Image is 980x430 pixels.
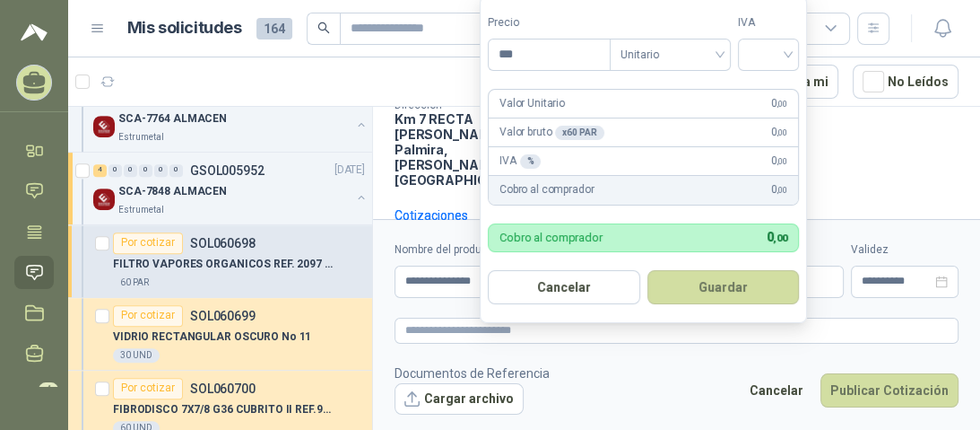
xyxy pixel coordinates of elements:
p: SOL060698 [190,237,256,250]
span: ,00 [776,186,787,196]
label: Nombre del producto [395,241,594,259]
p: Estrumetal [118,130,164,145]
span: Unitario [620,41,720,68]
label: Flete [772,241,844,259]
p: $ 0,00 [772,266,844,298]
div: 0 [108,164,122,177]
div: Cotizaciones [395,206,468,225]
a: 4 0 0 0 0 0 GSOL005952[DATE] Company LogoSCA-7848 ALMACENEstrumetal [93,160,369,217]
p: SOL060699 [190,310,256,322]
span: 4 [39,382,58,397]
span: ,00 [776,99,787,109]
p: SCA-7764 ALMACEN [118,110,227,127]
button: Guardar [646,270,799,304]
p: Valor Unitario [499,95,565,112]
div: 60 PAR [113,276,156,290]
label: Precio [488,14,610,31]
p: IVA [499,153,541,170]
div: Por cotizar [113,378,183,399]
div: 30 UND [113,348,160,363]
p: Documentos de Referencia [395,364,550,383]
p: [DATE] [334,162,365,179]
a: Por cotizarSOL060699VIDRIO RECTANGULAR OSCURO No 1130 UND [68,298,372,371]
span: 0 [770,153,786,170]
span: ,00 [776,156,787,166]
div: Por cotizar [113,305,183,327]
button: Cancelar [740,373,813,408]
button: No Leídos [853,65,958,99]
span: 164 [256,18,292,39]
span: 0 [770,182,786,199]
a: 0 2 0 0 0 0 GSOL005953[DATE] Company LogoSCA-7764 ALMACENEstrumetal [93,87,369,145]
p: SCA-7848 ALMACEN [118,183,227,200]
p: Estrumetal [118,203,164,217]
img: Logo peakr [21,22,48,43]
img: Company Logo [93,116,115,137]
div: 0 [154,164,168,177]
p: Valor bruto [499,124,604,141]
button: Publicar Cotización [820,373,958,408]
div: 4 [93,164,107,177]
label: IVA [738,14,799,31]
div: 0 [124,164,137,177]
div: % [519,154,541,169]
p: Km 7 RECTA [PERSON_NAME] Palmira , [PERSON_NAME][GEOGRAPHIC_DATA] [395,111,554,188]
span: 0 [766,230,786,244]
button: Cargar archivo [395,383,524,416]
p: FILTRO VAPORES ORGANICOS REF. 2097 3M [113,256,336,273]
p: Cobro al comprador [499,233,603,244]
span: ,00 [773,233,787,244]
p: Cobro al comprador [499,182,594,199]
p: GSOL005952 [190,164,265,177]
button: Cancelar [488,270,640,304]
p: VIDRIO RECTANGULAR OSCURO No 11 [113,329,311,346]
div: Por cotizar [113,233,183,254]
h1: Mis solicitudes [127,15,242,41]
label: Validez [851,241,958,259]
div: 0 [139,164,152,177]
div: 0 [169,164,183,177]
p: SOL060700 [190,382,256,395]
span: 0 [770,124,786,141]
img: Company Logo [93,189,115,210]
span: search [317,22,330,34]
p: FIBRODISCO 7X7/8 G36 CUBRITO II REF.982C [113,401,336,418]
span: ,00 [776,127,787,137]
a: 4 [14,378,54,411]
span: 0 [770,95,786,112]
div: x 60 PAR [555,126,603,140]
a: Por cotizarSOL060698FILTRO VAPORES ORGANICOS REF. 2097 3M60 PAR [68,225,372,298]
